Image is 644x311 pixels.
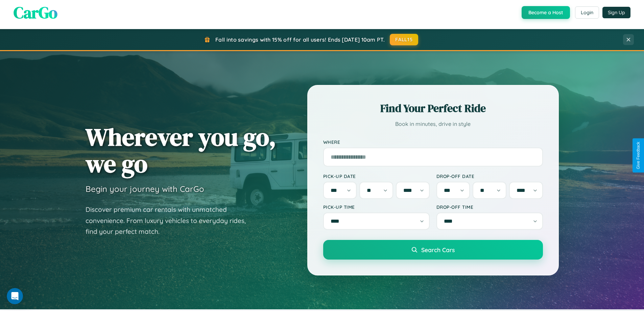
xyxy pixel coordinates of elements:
span: Fall into savings with 15% off for all users! Ends [DATE] 10am PT. [215,36,385,43]
button: Sign Up [602,7,630,18]
span: CarGo [14,1,57,24]
span: Search Cars [421,246,455,253]
label: Drop-off Time [436,204,543,210]
h3: Begin your journey with CarGo [86,184,204,194]
iframe: Intercom live chat [7,288,23,304]
h2: Find Your Perfect Ride [323,101,543,116]
p: Book in minutes, drive in style [323,119,543,129]
label: Pick-up Date [323,173,430,179]
button: FALL15 [390,34,418,45]
label: Pick-up Time [323,204,430,210]
label: Where [323,139,543,145]
h1: Wherever you go, we go [86,124,276,177]
button: Login [575,6,599,19]
p: Discover premium car rentals with unmatched convenience. From luxury vehicles to everyday rides, ... [86,204,255,237]
button: Become a Host [522,6,570,19]
div: Give Feedback [636,142,641,169]
button: Search Cars [323,240,543,260]
label: Drop-off Date [436,173,543,179]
